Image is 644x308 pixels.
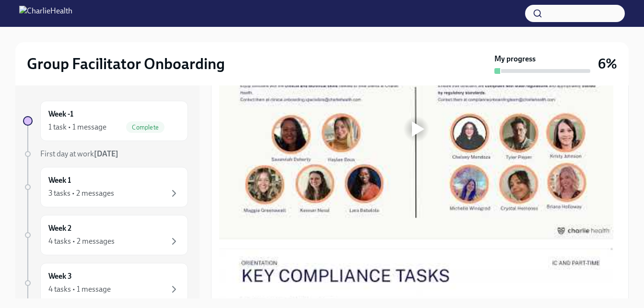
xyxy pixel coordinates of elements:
[23,101,188,141] a: Week -11 task • 1 messageComplete
[494,54,536,64] strong: My progress
[48,175,71,186] h6: Week 1
[23,167,188,207] a: Week 13 tasks • 2 messages
[94,149,118,158] strong: [DATE]
[40,149,118,158] span: First day at work
[27,54,225,73] h2: Group Facilitator Onboarding
[598,55,617,72] h3: 6%
[48,271,72,282] h6: Week 3
[48,284,111,295] div: 4 tasks • 1 message
[19,6,72,21] img: CharlieHealth
[48,109,73,119] h6: Week -1
[23,263,188,303] a: Week 34 tasks • 1 message
[126,124,164,131] span: Complete
[48,223,71,234] h6: Week 2
[23,215,188,255] a: Week 24 tasks • 2 messages
[48,188,114,199] div: 3 tasks • 2 messages
[23,149,188,159] a: First day at work[DATE]
[48,236,115,247] div: 4 tasks • 2 messages
[48,122,106,132] div: 1 task • 1 message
